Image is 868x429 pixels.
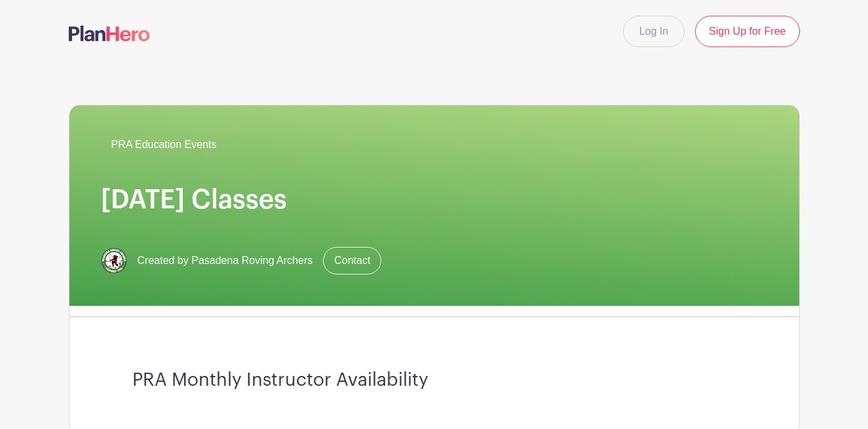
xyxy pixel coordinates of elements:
[111,137,217,153] span: PRA Education Events
[132,369,736,392] h3: PRA Monthly Instructor Availability
[695,16,799,47] a: Sign Up for Free
[101,184,768,215] h1: [DATE] Classes
[323,247,381,274] a: Contact
[101,248,127,274] img: 66f2d46b4c10d30b091a0621_Mask%20group.png
[138,253,313,269] span: Created by Pasadena Roving Archers
[69,26,150,41] img: logo-507f7623f17ff9eddc593b1ce0a138ce2505c220e1c5a4e2b4648c50719b7d32.svg
[623,16,685,47] a: Log In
